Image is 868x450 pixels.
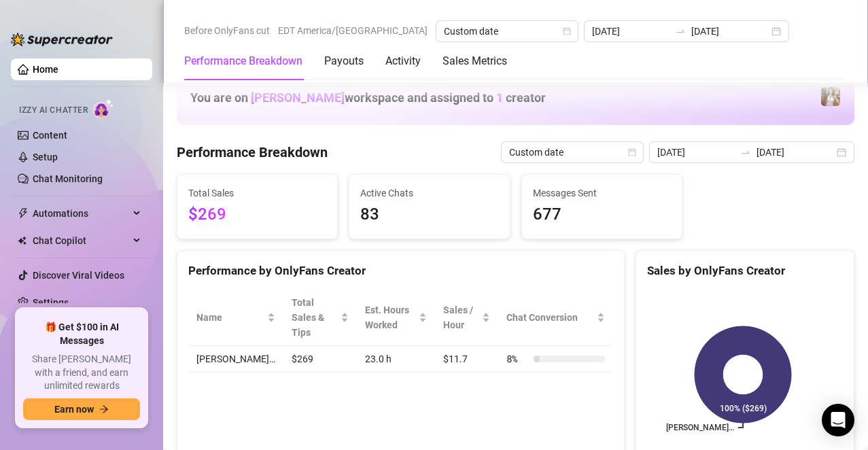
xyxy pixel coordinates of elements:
[54,404,94,415] span: Earn now
[628,148,636,156] span: calendar
[188,262,613,280] div: Performance by OnlyFans Creator
[443,302,479,332] span: Sales / Hour
[563,27,571,35] span: calendar
[357,346,435,373] td: 23.0 h
[533,186,671,201] span: Messages Sent
[435,290,498,346] th: Sales / Hour
[822,404,854,436] div: Open Intercom Messenger
[360,186,498,201] span: Active Chats
[184,20,270,41] span: Before OnlyFans cut
[740,147,751,158] span: to
[292,295,338,340] span: Total Sales & Tips
[435,346,498,373] td: $11.7
[675,26,686,37] span: to
[11,33,113,46] img: logo-BBDzfeDw.svg
[33,203,129,224] span: Automations
[533,202,671,228] span: 677
[33,297,69,308] a: Settings
[283,346,357,373] td: $269
[23,353,140,393] span: Share [PERSON_NAME] with a friend, and earn unlimited rewards
[188,290,283,346] th: Name
[360,202,498,228] span: 83
[691,24,769,39] input: End date
[188,346,283,373] td: [PERSON_NAME]…
[23,321,140,347] span: 🎁 Get $100 in AI Messages
[365,302,416,332] div: Est. Hours Worked
[740,147,751,158] span: swap-right
[19,104,88,117] span: Izzy AI Chatter
[592,24,670,39] input: Start date
[33,270,124,281] a: Discover Viral Videos
[506,310,594,325] span: Chat Conversion
[188,186,326,201] span: Total Sales
[177,143,328,162] h4: Performance Breakdown
[184,53,302,69] div: Performance Breakdown
[251,90,345,105] span: [PERSON_NAME]
[657,145,735,160] input: Start date
[18,208,29,219] span: thunderbolt
[675,26,686,37] span: swap-right
[444,21,570,41] span: Custom date
[666,423,734,432] text: [PERSON_NAME]…
[506,351,528,366] span: 8 %
[18,236,27,245] img: Chat Copilot
[496,90,503,105] span: 1
[647,262,843,280] div: Sales by OnlyFans Creator
[757,145,834,160] input: End date
[498,290,613,346] th: Chat Conversion
[385,53,421,69] div: Activity
[33,173,103,184] a: Chat Monitoring
[33,130,67,141] a: Content
[283,290,357,346] th: Total Sales & Tips
[188,202,326,228] span: $269
[278,20,428,41] span: EDT America/[GEOGRAPHIC_DATA]
[33,152,58,162] a: Setup
[324,53,364,69] div: Payouts
[33,64,58,75] a: Home
[509,142,636,162] span: Custom date
[821,87,840,106] img: Elena
[196,310,264,325] span: Name
[33,230,129,252] span: Chat Copilot
[190,90,546,105] h1: You are on workspace and assigned to creator
[442,53,507,69] div: Sales Metrics
[93,99,114,118] img: AI Chatter
[99,404,109,414] span: arrow-right
[23,398,140,420] button: Earn nowarrow-right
